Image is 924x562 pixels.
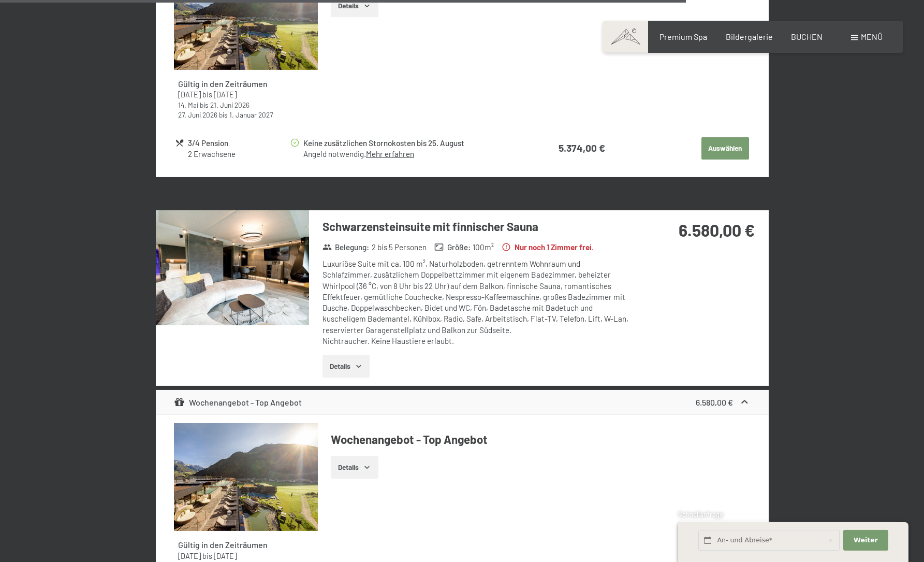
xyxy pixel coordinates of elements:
span: Schnellanfrage [678,510,723,518]
time: 14.05.2026 [178,100,198,109]
div: bis [178,110,314,120]
span: 100 m² [473,242,494,253]
div: 2 Erwachsene [188,149,289,160]
time: 12.04.2026 [214,90,237,99]
div: bis [178,100,314,110]
button: Weiter [843,530,888,551]
button: Details [322,355,370,378]
div: bis [178,90,314,100]
img: mss_renderimg.php [174,423,318,531]
strong: Größe : [434,242,471,253]
time: 27.06.2026 [178,110,217,119]
button: Details [331,456,378,479]
span: Weiter [854,536,878,545]
strong: Belegung : [322,242,370,253]
strong: 6.580,00 € [679,220,755,240]
time: 10.08.2025 [178,552,201,560]
strong: Nur noch 1 Zimmer frei. [502,242,594,253]
time: 10.08.2025 [178,90,201,99]
strong: Gültig in den Zeiträumen [178,540,268,550]
time: 01.01.2027 [229,110,273,119]
strong: 5.374,00 € [559,142,605,154]
strong: Gültig in den Zeiträumen [178,79,268,89]
a: Premium Spa [659,32,707,41]
span: Menü [861,32,883,41]
time: 12.04.2026 [214,552,237,560]
div: Wochenangebot - Top Angebot6.580,00 € [156,390,769,415]
h3: Schwarzensteinsuite mit finnischer Sauna [322,219,630,235]
div: Wochenangebot - Top Angebot [174,396,302,409]
a: Bildergalerie [726,32,773,41]
h4: Wochenangebot - Top Angebot [331,431,750,448]
span: 2 bis 5 Personen [372,242,427,253]
img: mss_renderimg.php [156,210,309,325]
div: Luxuriöse Suite mit ca. 100 m², Naturholzboden, getrenntem Wohnraum und Schlafzimmer, zusätzliche... [322,258,630,347]
time: 21.06.2026 [210,100,250,109]
a: BUCHEN [791,32,823,41]
button: Auswählen [701,137,749,160]
a: Mehr erfahren [366,149,414,158]
div: 3/4 Pension [188,137,289,149]
div: bis [178,551,314,561]
strong: 6.580,00 € [696,397,733,407]
div: Keine zusätzlichen Stornokosten bis 25. August [303,137,519,149]
div: Angeld notwendig. [303,149,519,160]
